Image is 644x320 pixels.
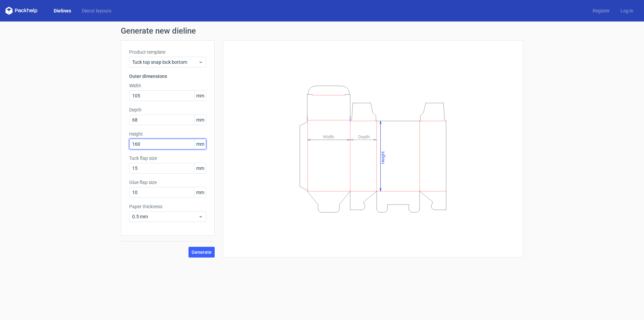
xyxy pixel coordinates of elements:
a: Dielines [48,7,76,14]
label: Depth [129,106,206,113]
span: Tuck top snap lock bottom [132,59,198,65]
button: Generate [189,247,215,258]
a: Register [587,7,615,14]
span: mm [194,163,206,173]
label: Height [129,131,206,137]
span: Generate [192,250,212,255]
span: mm [194,115,206,125]
tspan: Height [380,151,385,164]
h3: Outer dimensions [129,73,206,80]
span: mm [194,187,206,197]
a: Diecut layouts [76,7,117,14]
label: Width [129,82,206,89]
tspan: Depth [358,134,370,139]
label: Product template [129,49,206,55]
a: Log in [615,7,639,14]
label: Tuck flap size [129,155,206,162]
h1: Generate new dieline [121,27,523,35]
label: Paper thickness [129,203,206,210]
span: mm [194,91,206,101]
label: Glue flap size [129,179,206,186]
span: 0.5 mm [132,213,198,220]
span: mm [194,139,206,149]
tspan: Width [323,134,334,139]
